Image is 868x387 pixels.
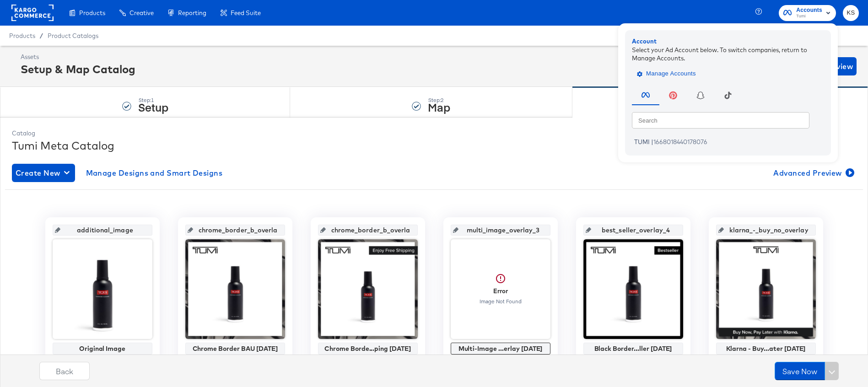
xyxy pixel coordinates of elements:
[634,138,650,145] span: TUMI
[12,164,75,182] button: Create New
[775,362,825,380] button: Save Now
[639,69,696,79] span: Manage Accounts
[586,345,681,352] div: Black Border...ller [DATE]
[12,138,856,153] div: Tumi Meta Catalog
[231,9,261,16] span: Feed Suite
[428,97,450,103] div: Step: 2
[796,13,822,20] span: Tumi
[55,345,150,352] div: Original Image
[796,5,822,15] span: Accounts
[79,9,105,16] span: Products
[428,99,450,114] strong: Map
[718,345,814,352] div: Klarna - Buy...ater [DATE]
[86,167,223,179] span: Manage Designs and Smart Designs
[188,345,283,352] div: Chrome Border BAU [DATE]
[653,138,707,145] span: 1668018440178076
[632,37,824,46] div: Account
[632,45,824,62] div: Select your Ad Account below. To switch companies, return to Manage Accounts.
[779,5,836,21] button: AccountsTumi
[21,53,135,61] div: Assets
[632,67,703,81] button: Manage Accounts
[21,61,135,77] div: Setup & Map Catalog
[320,345,415,352] div: Chrome Borde...ping [DATE]
[138,99,168,114] strong: Setup
[9,32,35,39] span: Products
[453,345,548,352] div: Multi-Image ...erlay [DATE]
[48,32,98,39] a: Product Catalogs
[82,164,226,182] button: Manage Designs and Smart Designs
[39,362,90,380] button: Back
[773,167,852,179] span: Advanced Preview
[35,32,48,39] span: /
[138,97,168,103] div: Step: 1
[16,167,71,179] span: Create New
[129,9,154,16] span: Creative
[843,5,859,21] button: KS
[178,9,206,16] span: Reporting
[12,129,856,138] div: Catalog
[846,8,855,18] span: KS
[651,138,653,145] span: |
[770,164,856,182] button: Advanced Preview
